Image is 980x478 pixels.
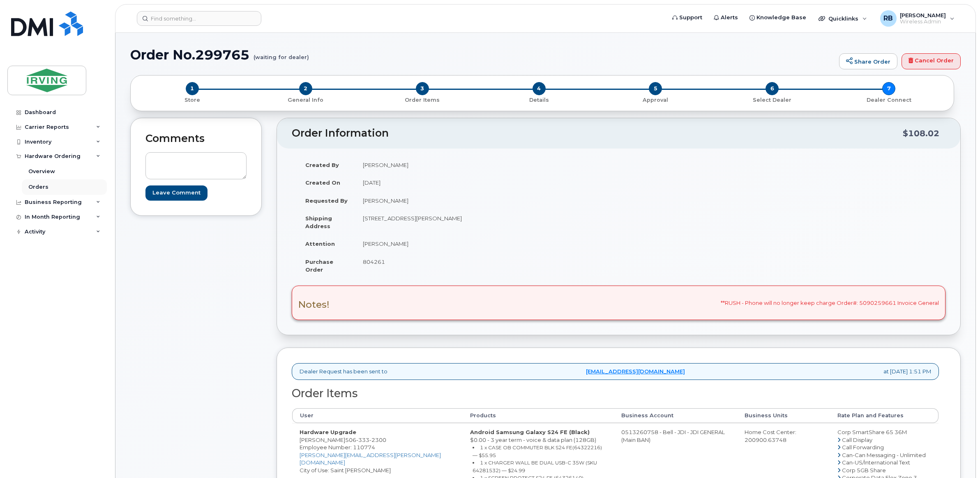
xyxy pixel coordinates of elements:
a: 5 Approval [597,95,714,104]
small: 1 x CHARGER WALL BE DUAL USB-C 35W (SKU 64281532) — $24.99 [473,460,597,473]
span: 4 [533,82,546,95]
strong: Requested By [305,197,348,204]
span: Employee Number: 110774 [300,444,375,451]
div: Home Cost Center: 200900.63748 [745,428,823,444]
strong: Attention [305,240,335,247]
td: [STREET_ADDRESS][PERSON_NAME] [355,209,613,235]
span: 1 [186,82,199,95]
strong: Android Samsung Galaxy S24 FE (Black) [470,429,590,435]
span: Call Display [842,437,872,443]
a: 1 Store [137,95,247,104]
a: 3 Order Items [364,95,481,104]
a: [PERSON_NAME][EMAIL_ADDRESS][PERSON_NAME][DOMAIN_NAME] [300,452,441,466]
small: (waiting for dealer) [254,48,309,60]
input: Leave Comment [145,185,208,201]
span: 5 [649,82,662,95]
div: $108.02 [903,126,939,141]
span: 506 [345,437,386,443]
th: Products [463,408,614,423]
a: 4 Details [481,95,597,104]
td: [PERSON_NAME] [355,235,613,253]
td: [PERSON_NAME] [355,156,613,174]
a: Share Order [839,53,897,70]
strong: Created By [305,162,339,168]
p: Details [484,96,594,104]
h3: Notes! [298,300,330,310]
strong: Shipping Address [305,215,332,229]
th: Rate Plan and Features [830,408,938,423]
a: [EMAIL_ADDRESS][DOMAIN_NAME] [586,368,685,375]
a: 6 Select Dealer [714,95,830,104]
strong: Created On [305,179,340,186]
th: Business Units [737,408,830,423]
span: 804261 [363,258,385,265]
a: 2 General Info [247,95,364,104]
h1: Order No.299765 [130,48,835,62]
span: 2300 [369,437,386,443]
span: Corp 5GB Share [842,467,886,473]
span: 3 [416,82,429,95]
span: 333 [356,437,369,443]
strong: Hardware Upgrade [300,429,356,435]
h2: Comments [145,133,247,144]
th: User [292,408,463,423]
th: Business Account [614,408,737,423]
span: 6 [766,82,779,95]
h2: Order Information [292,128,903,139]
span: Call Forwarding [842,444,884,451]
div: Dealer Request has been sent to at [DATE] 1:51 PM [292,363,939,380]
p: Store [141,96,244,104]
strong: Purchase Order [305,258,333,273]
td: [PERSON_NAME] [355,192,613,210]
span: Can-US/International Text [842,459,910,466]
div: **RUSH - Phone will no longer keep charge Order#: 5090259661 Invoice General [292,286,945,320]
a: Cancel Order [902,53,961,70]
span: 2 [299,82,312,95]
p: Approval [600,96,710,104]
p: Select Dealer [717,96,827,104]
p: Order Items [367,96,477,104]
p: General Info [251,96,361,104]
td: [DATE] [355,174,613,192]
small: 1 x CASE OB COMMUTER BLK S24 FE(64322216) — $55.95 [473,444,602,458]
span: Can-Can Messaging - Unlimited [842,452,926,458]
h2: Order Items [292,387,939,400]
